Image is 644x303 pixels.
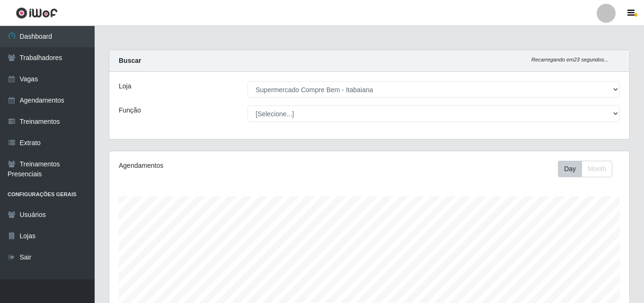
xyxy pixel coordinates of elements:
[558,161,612,177] div: First group
[119,57,141,64] strong: Buscar
[582,161,612,177] button: Month
[558,161,582,177] button: Day
[531,57,609,62] i: Recarregando em 23 segundos...
[119,81,131,91] label: Loja
[119,105,141,115] label: Função
[119,161,319,171] div: Agendamentos
[16,7,58,19] img: CoreUI Logo
[558,161,620,177] div: Toolbar with button groups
